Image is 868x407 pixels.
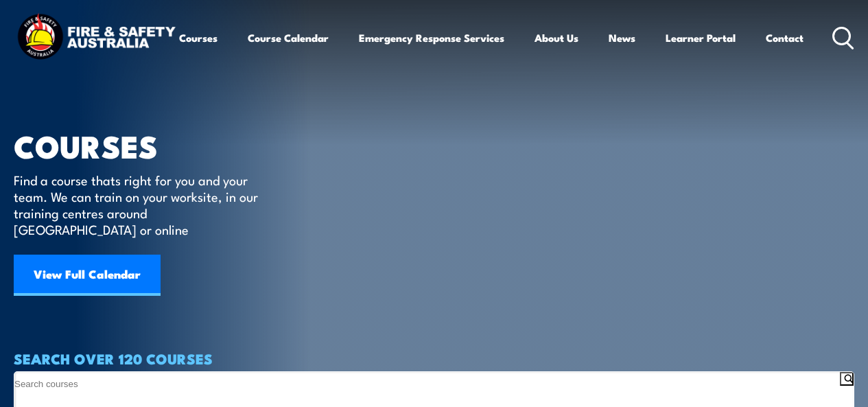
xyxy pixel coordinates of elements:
[535,21,578,54] a: About Us
[14,351,854,366] h4: SEARCH OVER 120 COURSES
[666,21,736,54] a: Learner Portal
[179,21,218,54] a: Courses
[14,172,264,237] p: Find a course thats right for you and your team. We can train on your worksite, in our training c...
[359,21,504,54] a: Emergency Response Services
[766,21,804,54] a: Contact
[609,21,635,54] a: News
[14,255,161,296] a: View Full Calendar
[840,372,854,386] button: Search magnifier button
[14,377,840,389] input: Search input
[248,21,329,54] a: Course Calendar
[14,132,278,159] h1: COURSES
